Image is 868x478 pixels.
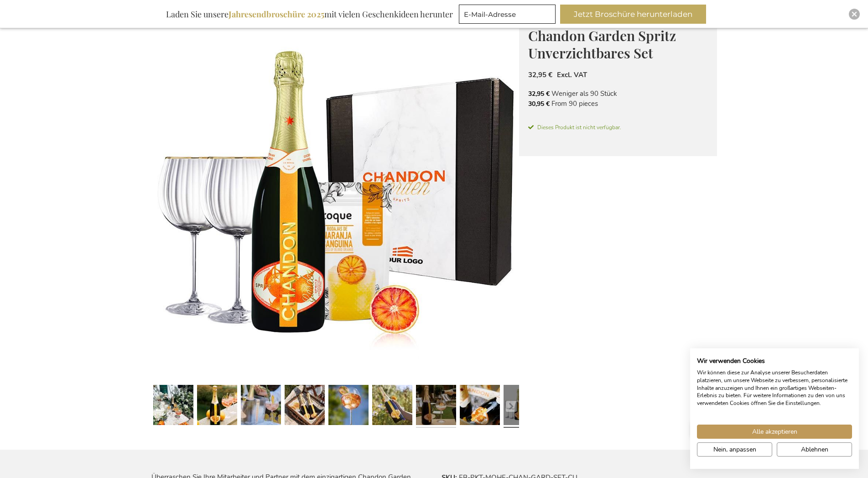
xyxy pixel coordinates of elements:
span: 32,95 € [528,70,552,79]
a: Chandon Garden Spritz Essential Set [504,381,544,431]
span: Dieses Produkt ist nicht verfügbar. [528,123,708,131]
span: 30,95 € [528,100,550,108]
span: Excl. VAT [557,70,587,79]
b: Jahresendbroschüre 2025 [229,9,324,20]
button: cookie Einstellungen anpassen [697,442,772,457]
a: Chandon Garden Spritz - 75 cl [241,381,281,431]
li: From 90 pieces [528,99,708,109]
a: Chandon Garden Spritz - 75 cl [153,381,193,431]
div: Laden Sie unsere mit vielen Geschenkideen herunter [162,5,457,24]
a: Chandon Garden Spritz - 75 cl [197,381,237,431]
span: Chandon Garden Spritz Unverzichtbares Set [528,26,676,63]
span: Nein, anpassen [713,445,756,454]
a: Chandon Garden Spritz - 75 cl [328,381,369,431]
h2: Wir verwenden Cookies [697,357,852,365]
img: Close [852,11,857,17]
div: Close [849,9,860,20]
a: Chandon Garden Spritz - 75 cl [372,381,412,431]
input: E-Mail-Adresse [459,5,556,24]
span: 32,95 € [528,89,550,98]
p: Wir können diese zur Analyse unserer Besucherdaten platzieren, um unsere Webseite zu verbessern, ... [697,369,852,407]
button: Akzeptieren Sie alle cookies [697,425,852,439]
span: Ablehnen [801,445,828,454]
a: Chandon Garden Spritz - 75 cl [285,381,325,431]
button: Alle verweigern cookies [777,442,852,457]
button: Jetzt Broschüre herunterladen [560,5,706,24]
a: Chandon Garden Spritz - 75 cl [416,381,456,431]
form: marketing offers and promotions [459,5,558,26]
a: Chandon Garden Spritz - 75 cl [460,381,500,431]
span: Alle akzeptieren [752,427,797,436]
img: Chandon Garden Spritz Essential Set [151,11,519,379]
li: Weniger als 90 Stück [528,89,708,99]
